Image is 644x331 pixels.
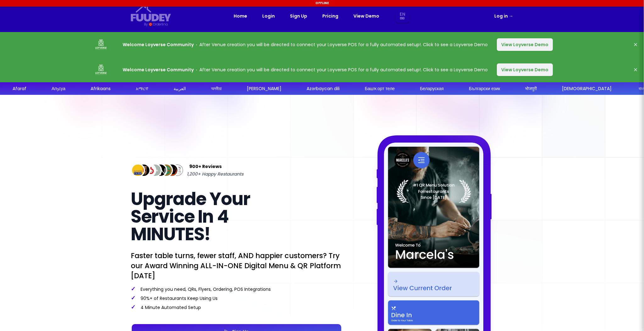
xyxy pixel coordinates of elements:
[497,38,553,51] button: View Loyverse Demo
[123,41,194,48] strong: Welcome Loyverse Community
[187,170,243,178] span: 1,200+ Happy Restaurants
[131,286,342,292] p: Everything you need, QRs, Flyers, Ordering, POS Integrations
[262,12,275,20] a: Login
[136,85,148,92] div: አማርኛ
[131,251,342,281] p: Faster table turns, fewer staff, AND happier customers? Try our Award Winning ALL-IN-ONE Digital ...
[497,63,553,76] button: View Loyverse Demo
[153,163,168,177] img: Review Img
[131,304,342,311] p: 4 Minute Automated Setup
[322,12,338,20] a: Pricing
[525,85,537,92] div: भोजपुरी
[131,163,145,177] img: Review Img
[562,85,612,92] div: [DEMOGRAPHIC_DATA]
[91,85,111,92] div: Afrikaans
[144,22,147,27] div: By
[123,67,194,73] strong: Welcome Loyverse Community
[353,12,379,20] a: View Demo
[131,285,136,293] span: ✓
[123,41,488,48] p: After Venue creation you will be directed to connect your Loyverse POS for a fully automated setu...
[52,85,65,92] div: Аҧсуа
[131,303,136,311] span: ✓
[509,13,513,19] span: →
[148,163,162,177] img: Review Img
[131,295,342,301] p: 90%+ of Restaurants Keep Using Us
[211,85,222,92] div: অসমীয়া
[131,5,171,22] svg: {/* Added fill="currentColor" here */} {/* This rectangle defines the background. Its explicit fi...
[174,85,186,92] div: العربية
[13,85,26,92] div: Afaraf
[234,12,247,20] a: Home
[420,85,444,92] div: Беларуская
[123,66,488,73] p: After Venue creation you will be directed to connect your Loyverse POS for a fully automated setu...
[397,180,471,203] img: Laurel
[189,163,222,170] span: 900+ Reviews
[142,163,156,177] img: Review Img
[247,85,281,92] div: [PERSON_NAME]
[131,294,136,302] span: ✓
[494,12,513,20] a: Log in
[159,163,173,177] img: Review Img
[153,22,168,27] div: Orderlina
[1,1,643,5] div: Offline
[170,163,184,177] img: Review Img
[131,187,250,247] span: Upgrade Your Service In 4 MINUTES!
[136,163,151,177] img: Review Img
[469,85,500,92] div: Български език
[165,163,179,177] img: Review Img
[307,85,340,92] div: Azərbaycan dili
[365,85,395,92] div: Башҡорт теле
[290,12,307,20] a: Sign Up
